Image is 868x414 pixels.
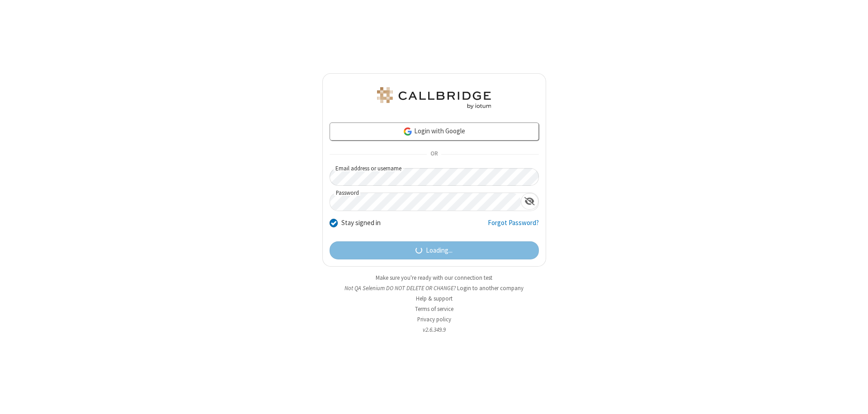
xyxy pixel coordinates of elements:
div: Show password [521,193,538,210]
input: Email address or username [330,168,539,186]
button: Login to another company [457,284,524,292]
a: Make sure you're ready with our connection test [376,274,492,282]
label: Stay signed in [341,218,381,228]
a: Forgot Password? [488,218,539,235]
input: Password [330,193,521,211]
img: google-icon.png [403,127,413,136]
li: v2.6.349.9 [322,325,546,334]
a: Privacy policy [417,315,451,323]
a: Terms of service [415,305,453,313]
a: Help & support [416,295,453,302]
span: OR [427,148,441,161]
li: Not QA Selenium DO NOT DELETE OR CHANGE? [322,284,546,292]
span: Loading... [426,245,453,256]
a: Login with Google [330,122,539,141]
button: Loading... [330,241,539,259]
img: QA Selenium DO NOT DELETE OR CHANGE [375,87,493,109]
